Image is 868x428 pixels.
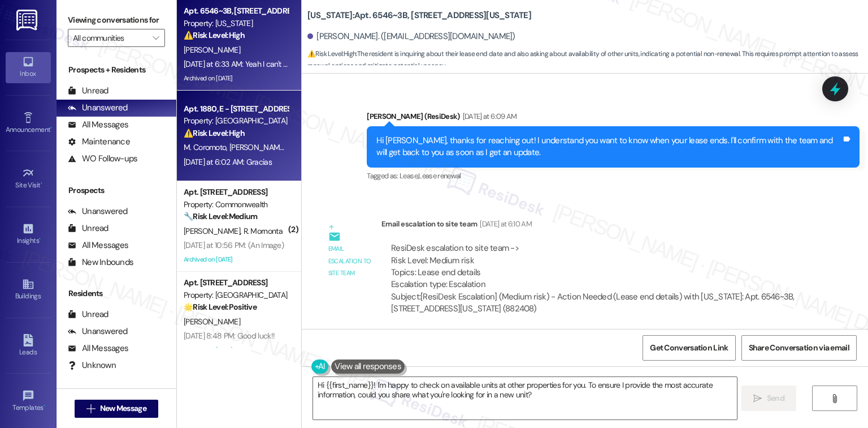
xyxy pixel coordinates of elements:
[381,218,811,234] div: Email escalation to site team
[184,157,272,167] div: [DATE] at 6:02 AM: Gracias
[68,256,133,268] div: New Inbounds
[313,377,736,420] textarea: Hi {{first_name}}! I'm happy to check on available units at other properties for you. To ensure I...
[68,239,128,251] div: All Messages
[184,331,275,341] div: [DATE] 8:48 PM: Good luck!!
[57,64,176,76] div: Prospects + Residents
[391,291,802,315] div: Subject: [ResiDesk Escalation] (Medium risk) - Action Needed (Lease end details) with [US_STATE]:...
[184,5,288,17] div: Apt. 6546~3B, [STREET_ADDRESS][US_STATE]
[244,226,283,236] span: R. Mornonta
[376,135,841,159] div: Hi [PERSON_NAME], thanks for reaching out! I understand you want to know when your lease ends. I'...
[184,142,229,152] span: M. Coromoto
[184,103,288,115] div: Apt. 1880, E - [STREET_ADDRESS]
[41,179,42,187] span: •
[307,10,531,22] b: [US_STATE]: Apt. 6546~3B, [STREET_ADDRESS][US_STATE]
[650,342,728,354] span: Get Conversation Link
[73,29,147,47] input: All communities
[184,211,257,221] strong: 🔧 Risk Level: Medium
[184,226,244,236] span: [PERSON_NAME]
[16,10,40,31] img: ResiDesk Logo
[184,18,288,29] div: Property: [US_STATE]
[68,153,137,165] div: WO Follow-ups
[753,394,762,403] i: 
[75,400,158,418] button: New Message
[68,11,165,29] label: Viewing conversations for
[68,136,130,148] div: Maintenance
[184,59,539,69] div: [DATE] at 6:33 AM: Yeah I can't remember. Is there any other units available even if it's on a di...
[741,386,796,411] button: Send
[6,275,51,305] a: Buildings
[367,168,860,184] div: Tagged as:
[68,206,128,217] div: Unanswered
[328,243,372,279] div: Email escalation to site team
[86,404,95,413] i: 
[183,252,289,267] div: Archived on [DATE]
[50,124,52,132] span: •
[184,240,284,250] div: [DATE] at 10:56 PM: (An Image)
[477,218,532,230] div: [DATE] at 6:10 AM
[68,119,128,131] div: All Messages
[229,142,344,152] span: [PERSON_NAME] [PERSON_NAME]
[418,171,461,181] span: Lease renewal
[184,316,240,327] span: [PERSON_NAME]
[830,394,839,403] i: 
[184,115,288,127] div: Property: [GEOGRAPHIC_DATA]
[57,288,176,299] div: Residents
[184,128,245,138] strong: ⚠️ Risk Level: High
[44,402,45,410] span: •
[183,343,289,357] div: Archived on [DATE]
[183,71,289,85] div: Archived on [DATE]
[100,403,146,414] span: New Message
[184,45,240,55] span: [PERSON_NAME]
[307,48,868,72] span: : The resident is inquiring about their lease end date and also asking about availability of othe...
[307,49,356,58] strong: ⚠️ Risk Level: High
[643,335,735,361] button: Get Conversation Link
[367,110,860,126] div: [PERSON_NAME] (ResiDesk)
[184,186,288,198] div: Apt. [STREET_ADDRESS]
[184,199,288,211] div: Property: Commonwealth
[39,235,41,243] span: •
[391,242,802,291] div: ResiDesk escalation to site team -> Risk Level: Medium risk Topics: Lease end details Escalation ...
[68,85,108,97] div: Unread
[57,185,176,196] div: Prospects
[184,277,288,289] div: Apt. [STREET_ADDRESS]
[68,343,128,354] div: All Messages
[68,326,128,337] div: Unanswered
[460,110,517,122] div: [DATE] at 6:09 AM
[6,219,51,250] a: Insights •
[307,31,515,42] div: [PERSON_NAME]. ([EMAIL_ADDRESS][DOMAIN_NAME])
[68,359,116,371] div: Unknown
[6,386,51,417] a: Templates •
[68,309,108,320] div: Unread
[767,392,784,404] span: Send
[184,30,245,40] strong: ⚠️ Risk Level: High
[6,331,51,361] a: Leads
[153,33,159,42] i: 
[184,289,288,301] div: Property: [GEOGRAPHIC_DATA]
[6,52,51,83] a: Inbox
[184,302,257,312] strong: 🌟 Risk Level: Positive
[741,335,857,361] button: Share Conversation via email
[400,171,418,181] span: Lease ,
[68,222,108,234] div: Unread
[68,102,128,114] div: Unanswered
[749,342,849,354] span: Share Conversation via email
[6,164,51,194] a: Site Visit •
